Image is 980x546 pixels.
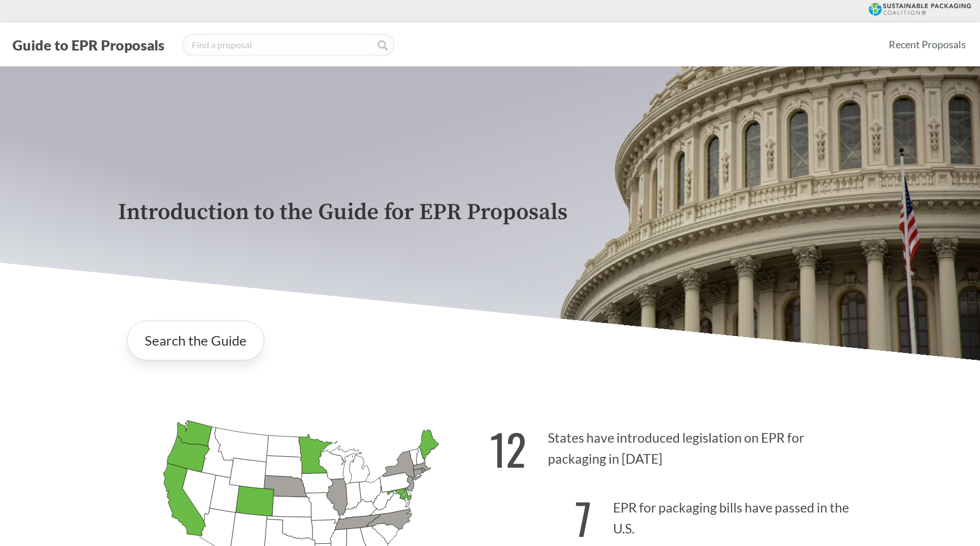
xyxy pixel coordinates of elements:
a: Recent Proposals [884,32,971,57]
p: States have introduced legislation on EPR for packaging in [DATE] [490,410,862,480]
a: Search the Guide [127,321,264,360]
input: Find a proposal [182,33,395,56]
p: Introduction to the Guide for EPR Proposals [118,200,862,225]
strong: 12 [490,417,526,480]
button: Guide to EPR Proposals [9,36,168,54]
